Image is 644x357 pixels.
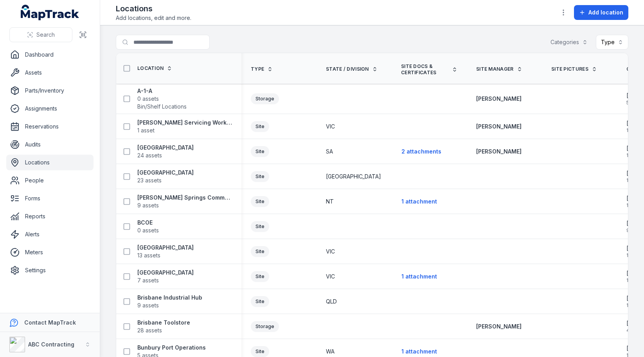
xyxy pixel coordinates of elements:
div: Site [251,196,269,207]
a: [PERSON_NAME] [476,123,522,130]
a: Forms [6,191,94,206]
a: MapTrack [21,5,79,20]
span: QLD [326,298,337,305]
a: [GEOGRAPHIC_DATA]24 assets [137,144,194,159]
span: 23 assets [137,177,162,184]
div: Site [251,171,269,182]
button: Add location [574,5,628,20]
strong: Brisbane Toolstore [137,319,190,327]
a: Dashboard [6,47,94,62]
a: [PERSON_NAME] Servicing Workshop / Site1 asset [137,119,232,134]
div: Storage [251,321,279,332]
a: Reservations [6,119,94,134]
span: Site Docs & Certificates [401,63,449,76]
div: Site [251,271,269,282]
a: Assignments [6,101,94,116]
a: Brisbane Toolstore28 assets [137,319,190,334]
a: Type [251,66,273,72]
a: Reports [6,209,94,224]
a: Locations [6,155,94,170]
strong: [GEOGRAPHIC_DATA] [137,269,194,277]
a: [PERSON_NAME] [476,323,522,330]
strong: [PERSON_NAME] Springs Commercial Hub [137,194,232,202]
span: 0 assets [137,227,159,234]
button: Type [596,35,628,50]
span: State / Division [326,66,369,72]
span: 24 assets [137,152,162,159]
a: Assets [6,65,94,80]
span: VIC [326,123,335,130]
span: Site pictures [551,66,588,72]
button: 2 attachments [401,144,442,159]
span: Add location [588,9,623,16]
a: Brisbane Industrial Hub9 assets [137,294,202,309]
span: 1 asset [137,127,155,134]
div: Site [251,296,269,307]
span: Site Manager [476,66,514,72]
a: Settings [6,262,94,278]
strong: Bunbury Port Operations [137,344,206,352]
a: Site Docs & Certificates [401,63,457,76]
div: Storage [251,93,279,104]
span: [GEOGRAPHIC_DATA] [326,173,381,180]
a: [GEOGRAPHIC_DATA]7 assets [137,269,194,284]
span: 13 assets [137,252,160,259]
strong: [GEOGRAPHIC_DATA] [137,169,194,177]
button: 1 attachment [401,194,437,209]
a: Alerts [6,227,94,242]
a: [GEOGRAPHIC_DATA]23 assets [137,169,194,184]
h2: Locations [116,3,191,14]
div: Site [251,246,269,257]
a: Parts/Inventory [6,83,94,98]
a: Site pictures [551,66,597,72]
strong: Contact MapTrack [24,319,76,326]
a: People [6,173,94,188]
div: Site [251,346,269,357]
span: Search [36,31,55,39]
a: Location [137,65,172,71]
div: Site [251,221,269,232]
a: [PERSON_NAME] [476,95,522,103]
strong: ABC Contracting [28,341,74,348]
span: Type [251,66,264,72]
div: Site [251,146,269,157]
span: 9 assets [137,202,159,209]
strong: [GEOGRAPHIC_DATA] [137,144,194,152]
span: NT [326,198,334,205]
a: [GEOGRAPHIC_DATA]13 assets [137,244,194,259]
span: VIC [326,248,335,255]
a: [PERSON_NAME] [476,148,522,155]
a: [PERSON_NAME] Springs Commercial Hub9 assets [137,194,232,209]
strong: A-1-A [137,87,187,95]
span: 0 assets [137,95,159,103]
a: Audits [6,137,94,152]
span: Location [137,65,164,71]
a: State / Division [326,66,378,72]
a: Meters [6,245,94,260]
span: SA [326,148,333,155]
button: 1 attachment [401,269,437,284]
strong: Brisbane Industrial Hub [137,294,202,302]
span: 9 assets [137,302,159,309]
a: BCOE0 assets [137,219,159,234]
strong: [GEOGRAPHIC_DATA] [137,244,194,252]
span: 28 assets [137,327,162,334]
button: Search [9,27,72,42]
span: 7 assets [137,277,159,284]
a: Site Manager [476,66,522,72]
strong: [PERSON_NAME] Servicing Workshop / Site [137,119,232,127]
span: Add locations, edit and more. [116,14,191,22]
strong: BCOE [137,219,159,227]
span: Bin/Shelf Locations [137,103,187,111]
span: VIC [326,273,335,280]
span: WA [326,348,335,355]
div: Site [251,121,269,132]
a: A-1-A0 assetsBin/Shelf Locations [137,87,187,111]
